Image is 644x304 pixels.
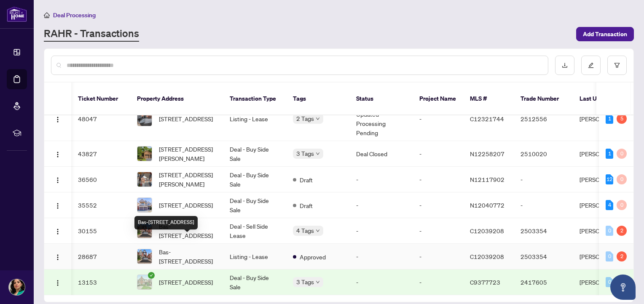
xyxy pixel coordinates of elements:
img: Logo [54,203,61,209]
span: home [44,12,50,18]
img: Logo [54,280,61,286]
button: Logo [51,198,64,212]
th: Status [349,83,413,115]
span: Approved [300,252,326,261]
a: RAHR - Transactions [44,27,139,42]
span: download [562,62,568,68]
img: thumbnail-img [137,147,152,161]
span: N12258207 [470,150,504,157]
span: Draft [300,175,313,184]
button: Logo [51,224,64,237]
td: [PERSON_NAME] [573,97,636,141]
td: 2510020 [514,141,573,167]
th: Property Address [130,83,223,115]
button: Logo [51,250,64,263]
span: down [316,117,320,121]
span: filter [614,62,620,68]
span: check-circle [148,272,155,279]
td: [PERSON_NAME] [573,269,636,295]
td: - [413,97,463,141]
span: 2 Tags [296,114,314,123]
button: Add Transaction [576,27,634,41]
div: 0 [606,226,613,236]
img: Logo [54,151,61,158]
div: 0 [606,277,613,287]
td: - [413,269,463,295]
td: - [413,244,463,269]
button: Logo [51,112,64,125]
td: - [514,167,573,192]
div: 4 [606,200,613,210]
span: [STREET_ADDRESS][PERSON_NAME] [159,144,216,163]
td: - [413,141,463,167]
span: down [316,229,320,233]
td: 2512556 [514,97,573,141]
td: [PERSON_NAME] [573,167,636,192]
img: Logo [54,116,61,123]
span: Bas-[STREET_ADDRESS] [159,247,216,266]
div: 12 [606,174,613,184]
td: [PERSON_NAME] [573,192,636,218]
td: 2503354 [514,244,573,269]
img: thumbnail-img [137,112,152,126]
img: thumbnail-img [137,275,152,289]
div: 1 [606,114,613,124]
span: C12039208 [470,227,504,235]
button: Logo [51,173,64,186]
td: [PERSON_NAME] [573,141,636,167]
button: Logo [51,147,64,160]
td: Listing - Lease [223,97,286,141]
th: Transaction Type [223,83,286,115]
div: 5 [617,114,627,124]
span: N12117902 [470,176,504,183]
img: thumbnail-img [137,249,152,264]
td: [PERSON_NAME] [573,244,636,269]
td: 36560 [71,167,130,192]
span: Bas-[STREET_ADDRESS] [159,221,216,240]
td: Information Updated - Processing Pending [349,97,413,141]
th: Trade Number [514,83,573,115]
td: 35552 [71,192,130,218]
div: 2 [617,251,627,261]
td: 28687 [71,244,130,269]
div: 0 [606,251,613,261]
span: Add Transaction [583,27,627,41]
img: Logo [54,177,61,184]
img: logo [7,6,27,22]
td: - [349,269,413,295]
span: C12039208 [470,253,504,260]
td: 30155 [71,218,130,244]
td: 43827 [71,141,130,167]
img: Logo [54,254,61,261]
img: Profile Icon [9,279,25,295]
button: Open asap [610,275,636,300]
span: N12040772 [470,201,504,209]
img: thumbnail-img [137,224,152,238]
span: down [316,152,320,156]
div: 0 [617,149,627,159]
td: Deal Closed [349,141,413,167]
td: Deal - Buy Side Sale [223,269,286,295]
td: 48047 [71,97,130,141]
span: [STREET_ADDRESS][PERSON_NAME] [159,170,216,189]
div: 2 [617,226,627,236]
img: Logo [54,228,61,235]
button: download [555,56,574,75]
span: 3 Tags [296,277,314,287]
td: - [413,167,463,192]
span: Draft [300,201,313,210]
td: - [349,167,413,192]
td: Listing - Lease [223,244,286,269]
th: Tags [286,83,349,115]
span: C9377723 [470,278,500,286]
button: edit [581,56,601,75]
td: - [413,192,463,218]
td: - [514,192,573,218]
button: filter [607,56,627,75]
div: 0 [617,174,627,184]
div: 1 [606,149,613,159]
span: 3 Tags [296,149,314,158]
button: Logo [51,275,64,289]
td: Deal - Buy Side Sale [223,141,286,167]
th: Ticket Number [71,83,130,115]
